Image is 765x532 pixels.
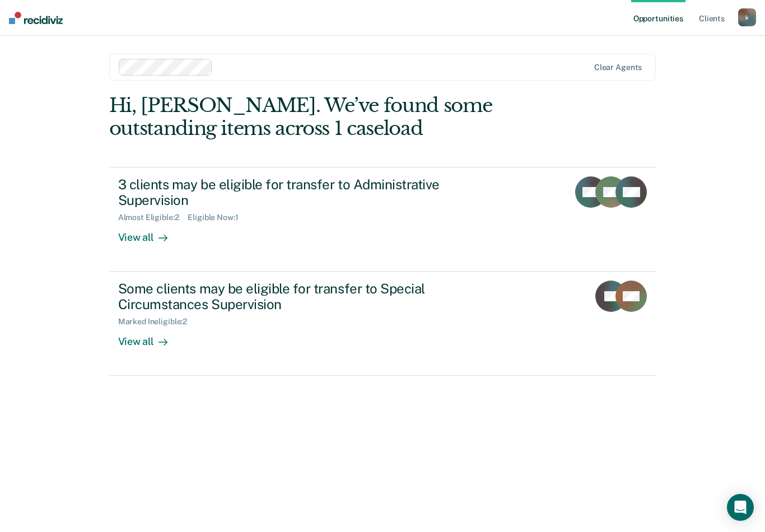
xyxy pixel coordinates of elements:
div: View all [118,326,181,348]
div: Open Intercom Messenger [727,494,754,521]
a: Some clients may be eligible for transfer to Special Circumstances SupervisionMarked Ineligible:2... [109,272,656,376]
div: Clear agents [594,63,642,72]
img: Recidiviz [9,12,63,24]
div: Almost Eligible : 2 [118,213,188,222]
div: Some clients may be eligible for transfer to Special Circumstances Supervision [118,281,511,313]
div: 3 clients may be eligible for transfer to Administrative Supervision [118,176,511,209]
div: Marked Ineligible : 2 [118,317,196,326]
div: View all [118,222,181,244]
a: 3 clients may be eligible for transfer to Administrative SupervisionAlmost Eligible:2Eligible Now... [109,167,656,272]
div: Eligible Now : 1 [188,213,247,222]
div: Hi, [PERSON_NAME]. We’ve found some outstanding items across 1 caseload [109,94,547,140]
button: k [738,8,756,26]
